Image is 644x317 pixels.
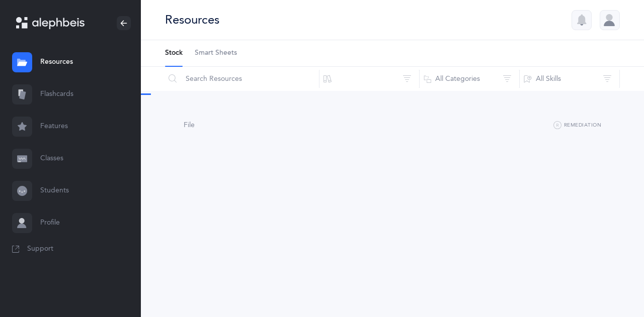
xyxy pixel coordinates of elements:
span: Smart Sheets [195,48,237,58]
div: Resources [165,12,219,28]
button: Remediation [553,120,601,132]
input: Search Resources [165,67,319,91]
span: File [184,121,195,129]
button: All Skills [519,67,620,91]
span: Support [27,244,53,254]
button: All Categories [419,67,520,91]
